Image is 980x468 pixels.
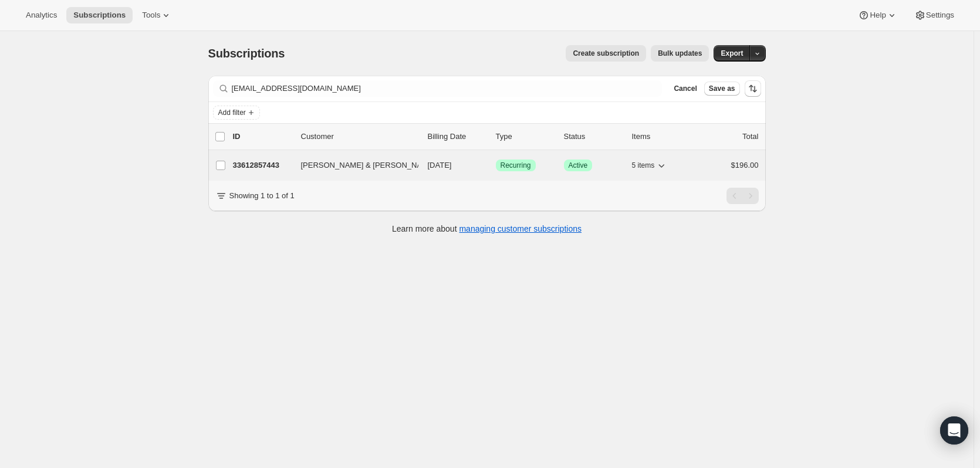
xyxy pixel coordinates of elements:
[229,190,295,202] p: Showing 1 to 1 of 1
[19,7,64,23] button: Analytics
[294,156,411,175] button: [PERSON_NAME] & [PERSON_NAME]
[459,224,582,233] a: managing customer subscriptions
[731,161,759,169] span: $196.00
[392,223,582,235] p: Learn more about
[674,84,697,93] span: Cancel
[940,416,968,445] div: Open Intercom Messenger
[726,188,759,204] nav: Pagination
[714,45,750,62] button: Export
[651,45,709,62] button: Bulk updates
[73,11,126,20] span: Subscriptions
[301,160,436,171] span: [PERSON_NAME] & [PERSON_NAME]
[669,82,701,96] button: Cancel
[428,131,486,143] p: Billing Date
[428,161,452,169] span: [DATE]
[142,11,160,20] span: Tools
[745,80,761,97] button: Sort the results
[907,7,961,23] button: Settings
[704,82,740,96] button: Save as
[632,131,691,143] div: Items
[232,80,663,97] input: Filter subscribers
[566,45,646,62] button: Create subscription
[213,106,260,120] button: Add filter
[632,157,668,174] button: 5 items
[233,160,292,171] p: 33612857443
[721,49,743,58] span: Export
[233,131,759,143] div: IDCustomerBilling DateTypeStatusItemsTotal
[496,131,555,143] div: Type
[66,7,133,23] button: Subscriptions
[569,161,588,170] span: Active
[218,108,246,117] span: Add filter
[709,84,735,93] span: Save as
[658,49,702,58] span: Bulk updates
[926,11,954,20] span: Settings
[564,131,623,143] p: Status
[742,131,758,143] p: Total
[233,131,292,143] p: ID
[870,11,886,20] span: Help
[851,7,904,23] button: Help
[632,161,655,170] span: 5 items
[233,157,759,174] div: 33612857443[PERSON_NAME] & [PERSON_NAME][DATE]SuccessRecurringSuccessActive5 items$196.00
[208,47,285,60] span: Subscriptions
[501,161,531,170] span: Recurring
[26,11,57,20] span: Analytics
[135,7,179,23] button: Tools
[301,131,418,143] p: Customer
[573,49,639,58] span: Create subscription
